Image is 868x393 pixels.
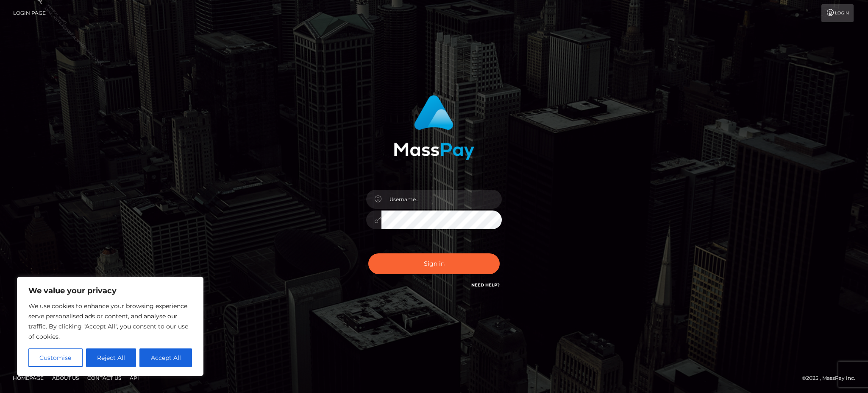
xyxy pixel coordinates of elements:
[802,373,862,383] div: © 2025 , MassPay Inc.
[28,348,83,367] button: Customise
[84,371,125,385] a: Contact Us
[139,348,192,367] button: Accept All
[126,371,142,385] a: API
[13,4,46,22] a: Login Page
[17,277,203,376] div: We value your privacy
[49,371,82,385] a: About Us
[9,371,47,385] a: Homepage
[381,190,502,209] input: Username...
[86,348,136,367] button: Reject All
[394,95,474,160] img: MassPay Login
[821,4,854,22] a: Login
[471,282,500,288] a: Need Help?
[28,286,192,296] p: We value your privacy
[368,253,500,274] button: Sign in
[28,301,192,342] p: We use cookies to enhance your browsing experience, serve personalised ads or content, and analys...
